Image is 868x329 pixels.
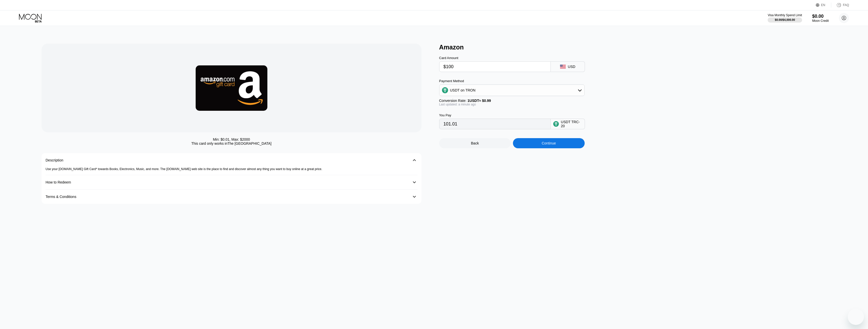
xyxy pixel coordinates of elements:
[843,3,849,7] div: FAQ
[513,138,585,148] div: Continue
[439,99,585,103] div: Conversion Rate:
[411,157,417,163] div: 󰅀
[46,195,76,199] div: Terms & Conditions
[471,141,479,145] div: Back
[46,158,63,162] div: Description
[812,14,829,23] div: $0.00Moon Credit
[46,180,71,184] div: How to Redeem
[439,113,551,117] div: You Pay
[831,3,849,8] div: FAQ
[444,62,546,72] input: $0.00
[46,167,417,175] div: Use your [DOMAIN_NAME] Gift Card* towards Books, Electronics, Music, and more. The [DOMAIN_NAME] ...
[821,3,825,7] div: EN
[439,79,585,83] div: Payment Method
[775,18,795,21] div: $0.00 / $4,000.00
[213,137,250,141] div: Min: $ 0.01 , Max: $ 2000
[542,141,556,145] div: Continue
[768,13,802,17] div: Visa Monthly Spend Limit
[568,65,576,69] div: USD
[468,99,491,103] span: 1 USDT ≈ $0.99
[439,44,832,51] div: Amazon
[561,120,582,128] div: USDT TRC-20
[816,3,831,8] div: EN
[450,88,476,92] div: USDT on TRON
[439,138,511,148] div: Back
[812,14,829,19] div: $0.00
[411,194,417,200] div: 󰅀
[411,179,417,185] div: 󰅀
[439,85,584,95] div: USDT on TRON
[191,141,271,145] div: This card only works in The [GEOGRAPHIC_DATA]
[768,13,802,23] div: Visa Monthly Spend Limit$0.00/$4,000.00
[439,103,585,106] div: Last updated: a minute ago
[439,56,551,60] div: Card Amount
[812,19,829,23] div: Moon Credit
[848,309,864,325] iframe: Кнопка запуска окна обмена сообщениями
